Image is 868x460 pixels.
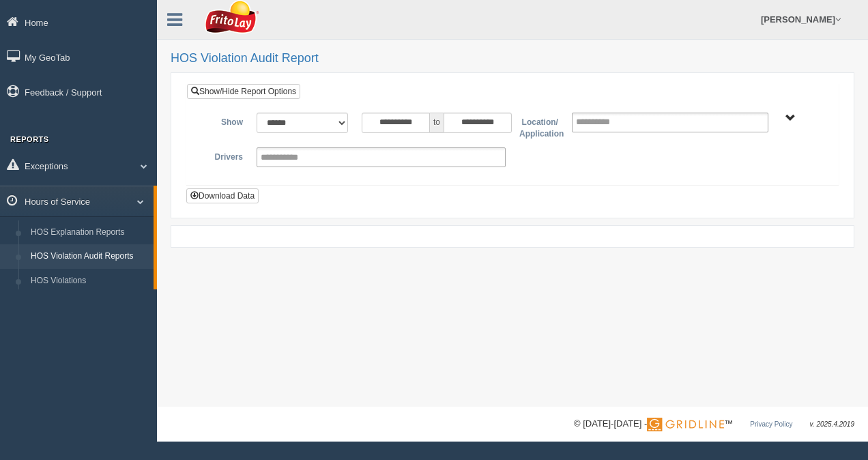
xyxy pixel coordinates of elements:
span: v. 2025.4.2019 [810,420,854,428]
a: HOS Explanation Reports [25,220,154,245]
button: Download Data [186,188,259,203]
label: Drivers [197,147,250,164]
div: © [DATE]-[DATE] - ™ [574,417,854,431]
span: to [430,113,444,133]
label: Location/ Application [512,113,565,141]
img: Gridline [647,418,724,431]
a: Privacy Policy [750,420,792,428]
a: HOS Violations [25,269,154,293]
label: Show [197,113,250,129]
a: Show/Hide Report Options [187,84,300,99]
a: HOS Violation Audit Reports [25,244,154,269]
h2: HOS Violation Audit Report [171,52,854,66]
